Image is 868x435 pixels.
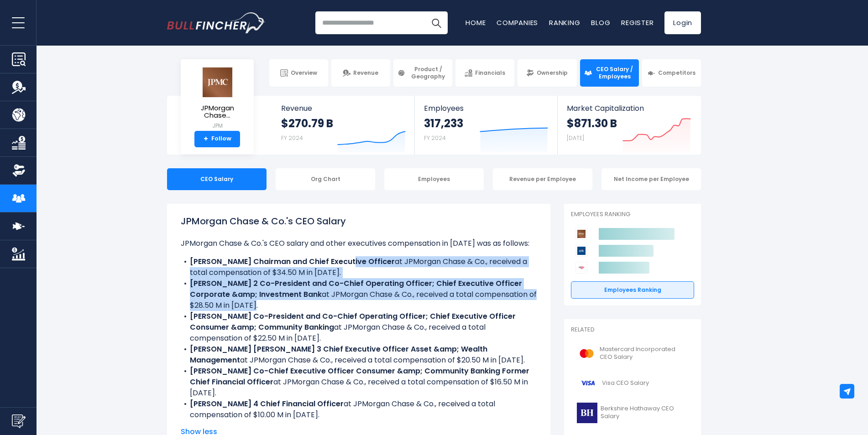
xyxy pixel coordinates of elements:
[601,168,701,190] div: Net Income per Employee
[602,379,649,387] span: Visa CEO Salary
[393,59,452,87] a: Product / Geography
[571,400,694,425] a: Berkshire Hathaway CEO Salary
[353,69,378,77] span: Revenue
[575,245,587,257] img: Citigroup competitors logo
[571,281,694,299] a: Employees Ranking
[571,211,694,218] p: Employees Ranking
[269,59,328,87] a: Overview
[181,278,537,311] li: at JPMorgan Chase & Co., received a total compensation of $28.50 M in [DATE].
[571,341,694,366] a: Mastercard Incorporated CEO Salary
[576,343,597,364] img: MA logo
[549,18,580,27] a: Ranking
[167,12,266,33] img: Bullfincher logo
[465,18,486,27] a: Home
[194,131,240,147] a: +Follow
[600,346,689,361] span: Mastercard Incorporated CEO Salary
[204,135,208,143] strong: +
[455,59,514,87] a: Financials
[167,168,267,190] div: CEO Salary
[576,403,598,423] img: BRK-B logo
[281,104,406,113] span: Revenue
[181,214,537,228] h1: JPMorgan Chase & Co.'s CEO Salary
[575,262,587,274] img: Bank of America Corporation competitors logo
[575,228,587,240] img: JPMorgan Chase & Co. competitors logo
[181,399,537,420] li: at JPMorgan Chase & Co., received a total compensation of $10.00 M in [DATE].
[493,168,592,190] div: Revenue per Employee
[497,18,538,27] a: Companies
[571,326,694,334] p: Related
[190,399,344,409] b: [PERSON_NAME] 4 Chief Financial Officer
[567,116,617,130] strong: $871.30 B
[424,116,463,130] strong: 317,233
[167,12,265,33] a: Go to homepage
[601,405,689,420] span: Berkshire Hathaway CEO Salary
[331,59,390,87] a: Revenue
[12,164,26,177] img: Ownership
[424,134,446,142] small: FY 2024
[425,11,448,34] button: Search
[181,344,537,366] li: at JPMorgan Chase & Co., received a total compensation of $20.50 M in [DATE].
[537,69,568,77] span: Ownership
[272,96,415,155] a: Revenue $270.79 B FY 2024
[190,278,522,300] b: [PERSON_NAME] 2 Co-President and Co-Chief Operating Officer; Chief Executive Officer Corporate &a...
[642,59,701,87] a: Competitors
[190,256,395,267] b: [PERSON_NAME] Chairman and Chief Executive Officer
[567,134,584,142] small: [DATE]
[580,59,639,87] a: CEO Salary / Employees
[415,96,557,155] a: Employees 317,233 FY 2024
[181,238,537,249] p: JPMorgan Chase & Co.'s CEO salary and other executives compensation in [DATE] was as follows:
[190,344,487,365] b: [PERSON_NAME] [PERSON_NAME] 3 Chief Executive Officer Asset &amp; Wealth Management
[384,168,484,190] div: Employees
[571,371,694,396] a: Visa CEO Salary
[576,373,599,394] img: V logo
[424,104,548,113] span: Employees
[591,18,610,27] a: Blog
[281,134,303,142] small: FY 2024
[181,256,537,278] li: at JPMorgan Chase & Co., received a total compensation of $34.50 M in [DATE].
[190,366,529,387] b: [PERSON_NAME] Co-Chief Executive Officer Consumer &amp; Community Banking Former Chief Financial ...
[181,311,537,344] li: at JPMorgan Chase & Co., received a total compensation of $22.50 M in [DATE].
[664,11,701,34] a: Login
[281,116,333,130] strong: $270.79 B
[181,366,537,399] li: at JPMorgan Chase & Co., received a total compensation of $16.50 M in [DATE].
[276,168,375,190] div: Org Chart
[408,66,448,80] span: Product / Geography
[518,59,576,87] a: Ownership
[658,69,695,77] span: Competitors
[188,104,246,119] span: JPMorgan Chase...
[188,122,246,130] small: JPM
[190,311,516,332] b: [PERSON_NAME] Co-President and Co-Chief Operating Officer; Chief Executive Officer Consumer &amp;...
[567,104,691,113] span: Market Capitalization
[188,67,247,131] a: JPMorgan Chase... JPM
[621,18,654,27] a: Register
[558,96,700,155] a: Market Capitalization $871.30 B [DATE]
[475,69,505,77] span: Financials
[595,66,635,80] span: CEO Salary / Employees
[291,69,317,77] span: Overview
